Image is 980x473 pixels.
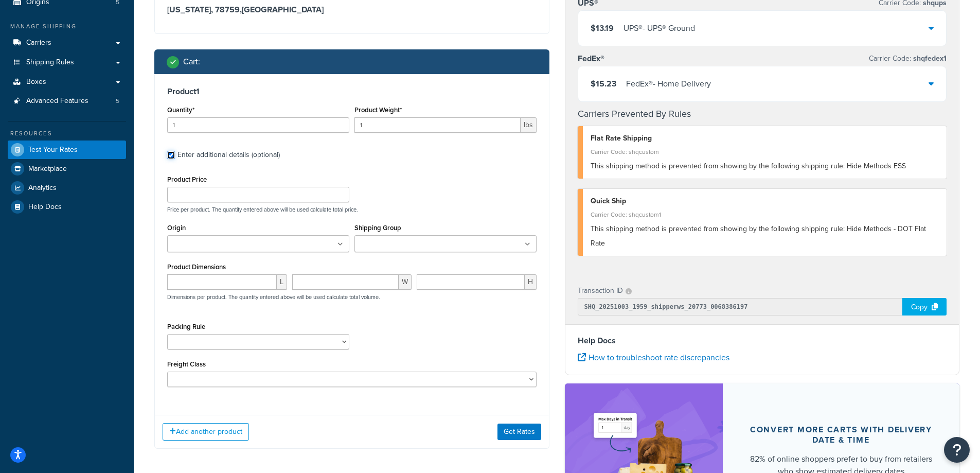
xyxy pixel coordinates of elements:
[591,22,614,34] span: $13.19
[165,293,380,301] p: Dimensions per product. The quantity entered above will be used calculate total volume.
[578,54,604,64] h3: FedEx®
[28,146,78,154] span: Test Your Rates
[578,335,947,347] h4: Help Docs
[869,51,947,66] p: Carrier Code:
[8,33,126,52] a: Carriers
[26,39,51,47] span: Carriers
[591,207,939,222] div: Carrier Code: shqcustom1
[277,274,287,290] span: L
[591,78,616,90] span: $15.23
[578,352,729,363] a: How to troubleshoot rate discrepancies
[28,203,62,212] span: Help Docs
[167,5,537,15] h3: [US_STATE], 78759 , [GEOGRAPHIC_DATA]
[911,53,947,64] span: shqfedex1
[591,131,939,146] div: Flat Rate Shipping
[167,106,194,114] label: Quantity*
[8,198,126,216] a: Help Docs
[167,263,226,271] label: Product Dimensions
[626,77,711,91] div: FedEx® - Home Delivery
[354,106,402,114] label: Product Weight*
[623,21,695,36] div: UPS® - UPS® Ground
[8,22,126,31] div: Manage Shipping
[26,78,46,86] span: Boxes
[8,73,126,92] a: Boxes
[354,117,521,133] input: 0.00
[944,437,970,463] button: Open Resource Center
[525,274,537,290] span: H
[8,179,126,197] a: Analytics
[183,57,200,66] h2: Cart :
[163,423,249,441] button: Add another product
[591,223,926,249] span: This shipping method is prevented from showing by the following shipping rule: Hide Methods - DOT...
[167,151,175,159] input: Enter additional details (optional)
[591,145,939,159] div: Carrier Code: shqcustom
[167,360,206,368] label: Freight Class
[578,284,623,298] p: Transaction ID
[177,148,280,162] div: Enter additional details (optional)
[8,92,126,111] li: Advanced Features
[167,86,537,97] h3: Product 1
[902,298,947,316] div: Copy
[8,160,126,178] a: Marketplace
[8,53,126,72] a: Shipping Rules
[591,194,939,208] div: Quick Ship
[8,92,126,111] a: Advanced Features5
[8,129,126,138] div: Resources
[8,141,126,159] a: Test Your Rates
[747,425,935,445] div: Convert more carts with delivery date & time
[28,184,57,192] span: Analytics
[167,224,186,232] label: Origin
[26,97,88,106] span: Advanced Features
[591,161,906,171] span: This shipping method is prevented from showing by the following shipping rule: Hide Methods ESS
[521,117,537,133] span: lbs
[28,165,67,173] span: Marketplace
[167,176,207,183] label: Product Price
[167,323,205,330] label: Packing Rule
[26,58,74,67] span: Shipping Rules
[167,117,349,133] input: 0
[116,97,119,106] span: 5
[165,206,539,213] p: Price per product. The quantity entered above will be used calculate total price.
[578,107,947,121] h4: Carriers Prevented By Rules
[399,274,412,290] span: W
[354,224,401,232] label: Shipping Group
[497,424,541,440] button: Get Rates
